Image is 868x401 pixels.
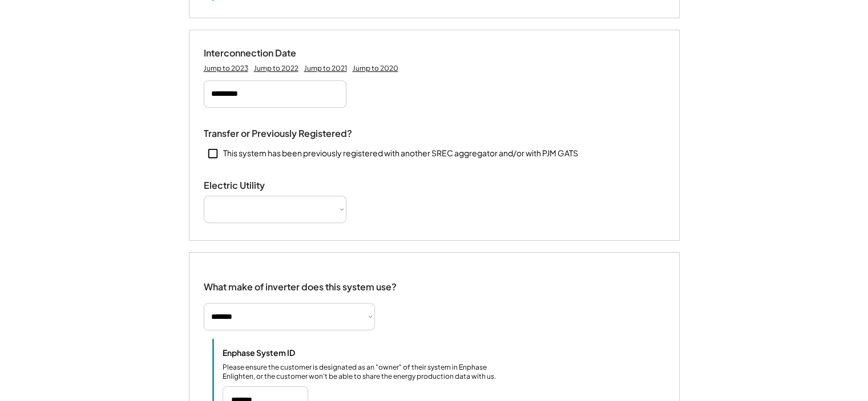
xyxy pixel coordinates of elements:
[254,64,298,73] div: Jump to 2022
[304,64,347,73] div: Jump to 2021
[204,64,248,73] div: Jump to 2023
[204,128,352,140] div: Transfer or Previously Registered?
[223,148,578,159] div: This system has been previously registered with another SREC aggregator and/or with PJM GATS
[204,180,318,192] div: Electric Utility
[223,347,337,358] div: Enphase System ID
[353,64,398,73] div: Jump to 2020
[204,270,397,295] div: What make of inverter does this system use?
[204,47,318,59] div: Interconnection Date
[223,363,508,382] div: Please ensure the customer is designated as an "owner" of their system in Enphase Enlighten, or t...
